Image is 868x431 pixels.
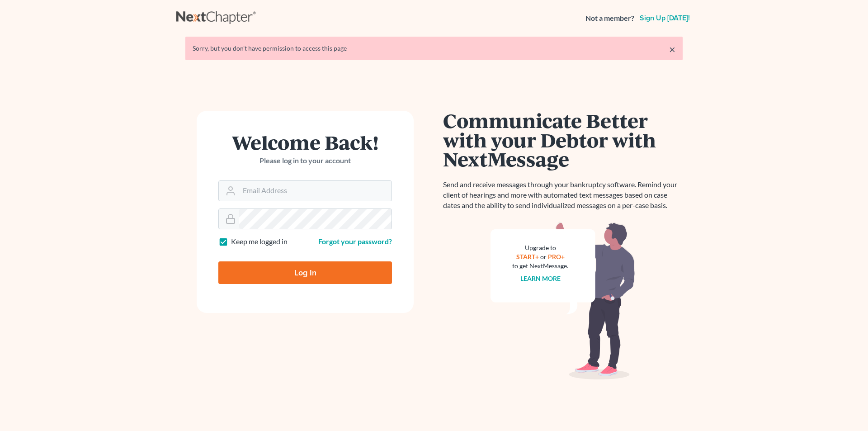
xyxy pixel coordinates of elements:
input: Email Address [239,181,392,201]
a: START+ [516,253,539,260]
div: Upgrade to [512,243,568,252]
div: Sorry, but you don't have permission to access this page [193,44,675,53]
strong: Not a member? [585,13,634,24]
p: Please log in to your account [218,156,392,166]
label: Keep me logged in [231,237,288,247]
a: PRO+ [548,253,565,260]
img: nextmessage_bg-59042aed3d76b12b5cd301f8e5b87938c9018125f34e5fa2b7a6b67550977c72.svg [491,222,635,380]
div: to get NextMessage. [512,261,568,270]
span: or [540,253,547,260]
a: Sign up [DATE]! [638,14,692,22]
p: Send and receive messages through your bankruptcy software. Remind your client of hearings and mo... [443,180,683,211]
h1: Communicate Better with your Debtor with NextMessage [443,111,683,169]
input: Log In [218,261,392,284]
a: Learn more [520,275,561,282]
a: × [669,44,675,55]
a: Forgot your password? [318,237,392,246]
h1: Welcome Back! [218,133,392,152]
